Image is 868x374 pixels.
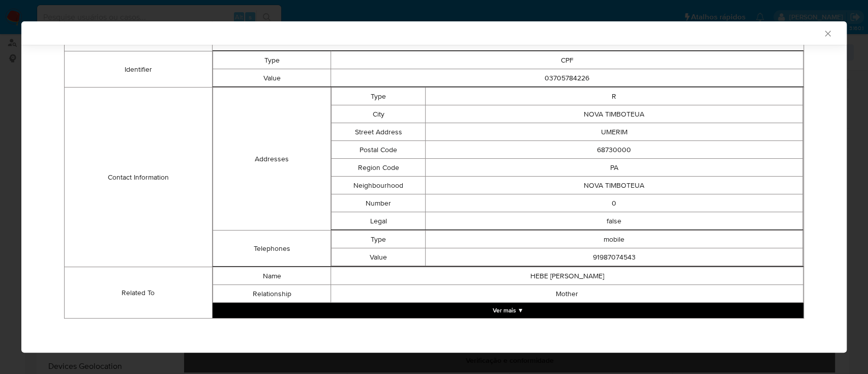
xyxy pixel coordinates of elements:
td: UMERIM [426,123,803,141]
td: Type [213,51,331,69]
td: City [332,105,426,123]
td: 03705784226 [331,69,803,87]
button: Expand array [213,303,803,318]
td: Legal [332,212,426,230]
td: CPF [331,51,803,69]
td: Street Address [332,123,426,141]
td: Type [332,88,426,105]
td: Related To [65,267,213,319]
td: Type [332,231,426,248]
td: Neighbourhood [332,177,426,194]
td: Contact Information [65,88,213,267]
td: Value [332,248,426,266]
td: Relationship [213,285,331,303]
td: Mother [331,285,803,303]
td: PA [426,159,803,177]
td: Postal Code [332,141,426,159]
td: 91987074543 [426,248,803,266]
td: Name [213,267,331,285]
td: mobile [426,231,803,248]
td: false [426,212,803,230]
td: 0 [426,194,803,212]
td: R [426,88,803,105]
td: Telephones [213,231,331,267]
td: Value [213,69,331,87]
td: Addresses [213,88,331,231]
td: Region Code [332,159,426,177]
td: Identifier [65,51,213,88]
td: NOVA TIMBOTEUA [426,177,803,194]
button: Fechar a janela [823,28,832,38]
td: HEBE [PERSON_NAME] [331,267,803,285]
div: closure-recommendation-modal [21,21,847,353]
td: Number [332,194,426,212]
td: 68730000 [426,141,803,159]
td: NOVA TIMBOTEUA [426,105,803,123]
